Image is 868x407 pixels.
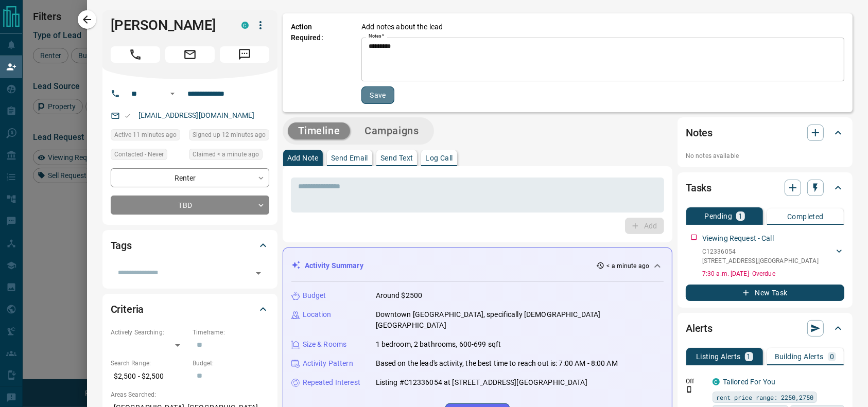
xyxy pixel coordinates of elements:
p: Actively Searching: [111,328,187,337]
div: Activity Summary< a minute ago [291,256,664,275]
button: Timeline [288,122,351,139]
p: Size & Rooms [303,339,347,350]
label: Notes [369,33,384,40]
span: Message [220,46,269,63]
svg: Email Valid [124,112,131,119]
span: Active 11 minutes ago [114,130,177,140]
p: Off [686,377,706,386]
p: Areas Searched: [111,390,269,399]
p: Repeated Interest [303,377,360,388]
div: Tasks [686,175,844,200]
button: Save [361,86,394,104]
p: Add Note [287,154,319,162]
div: Criteria [111,297,269,322]
p: Send Text [380,154,413,162]
p: 1 [747,353,751,360]
p: [STREET_ADDRESS] , [GEOGRAPHIC_DATA] [702,256,819,266]
div: condos.ca [241,22,249,29]
p: Activity Summary [305,260,363,271]
p: Building Alerts [775,353,824,360]
p: Search Range: [111,359,187,368]
p: Action Required: [291,22,346,104]
div: C12336054[STREET_ADDRESS],[GEOGRAPHIC_DATA] [702,245,844,268]
p: Based on the lead's activity, the best time to reach out is: 7:00 AM - 8:00 AM [376,358,618,369]
p: Pending [704,213,732,220]
p: Send Email [331,154,368,162]
div: Sat Aug 16 2025 [111,129,184,144]
p: Timeframe: [193,328,269,337]
h2: Notes [686,125,713,141]
svg: Push Notification Only [686,386,693,393]
p: Completed [787,213,824,220]
div: Sat Aug 16 2025 [189,129,269,144]
div: Tags [111,233,269,258]
a: Tailored For You [723,378,775,386]
button: Open [166,87,179,100]
h1: [PERSON_NAME] [111,17,226,33]
p: Around $2500 [376,290,423,301]
p: Add notes about the lead [361,22,443,32]
p: Log Call [425,154,453,162]
p: Activity Pattern [303,358,353,369]
p: Viewing Request - Call [702,233,774,244]
p: Listing #C12336054 at [STREET_ADDRESS][GEOGRAPHIC_DATA] [376,377,587,388]
span: rent price range: 2250,2750 [716,392,813,402]
p: Location [303,309,332,320]
p: Downtown [GEOGRAPHIC_DATA], specifically [DEMOGRAPHIC_DATA][GEOGRAPHIC_DATA] [376,309,664,331]
span: Contacted - Never [114,149,164,160]
div: Notes [686,120,844,145]
div: Sat Aug 16 2025 [189,149,269,163]
p: $2,500 - $2,500 [111,368,187,385]
h2: Alerts [686,320,713,337]
button: New Task [686,285,844,301]
p: C12336054 [702,247,819,256]
span: Claimed < a minute ago [193,149,259,160]
div: condos.ca [713,378,720,385]
div: TBD [111,196,269,215]
h2: Criteria [111,301,144,317]
button: Campaigns [354,122,429,139]
p: Budget: [193,359,269,368]
div: Renter [111,168,269,187]
a: [EMAIL_ADDRESS][DOMAIN_NAME] [138,111,255,119]
p: 1 [738,213,742,220]
p: < a minute ago [606,261,649,271]
p: Budget [303,290,326,301]
h2: Tags [111,237,132,254]
h2: Tasks [686,180,711,196]
p: 1 bedroom, 2 bathrooms, 600-699 sqft [376,339,501,350]
span: Signed up 12 minutes ago [193,130,266,140]
span: Call [111,46,160,63]
div: Alerts [686,316,844,341]
span: Email [165,46,215,63]
p: 7:30 a.m. [DATE] - Overdue [702,269,844,278]
p: Listing Alerts [696,353,741,360]
p: No notes available [686,151,844,161]
p: 0 [830,353,834,360]
button: Open [251,266,266,280]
